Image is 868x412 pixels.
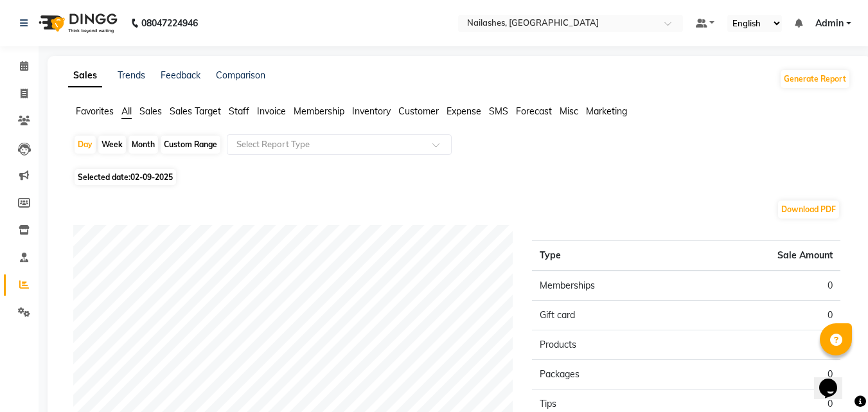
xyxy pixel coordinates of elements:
[229,105,249,117] span: Staff
[257,105,286,117] span: Invoice
[161,136,220,154] div: Custom Range
[75,136,96,154] div: Day
[447,105,481,117] span: Expense
[781,70,849,88] button: Generate Report
[686,330,840,360] td: 0
[76,105,114,117] span: Favorites
[141,5,198,41] b: 08047224946
[121,105,132,117] span: All
[118,69,145,81] a: Trends
[130,172,173,182] span: 02-09-2025
[294,105,344,117] span: Membership
[139,105,162,117] span: Sales
[516,105,552,117] span: Forecast
[532,360,686,390] td: Packages
[815,17,844,30] span: Admin
[398,105,439,117] span: Customer
[814,361,855,399] iframe: chat widget
[532,271,686,301] td: Memberships
[586,105,627,117] span: Marketing
[75,169,176,185] span: Selected date:
[216,69,265,81] a: Comparison
[532,301,686,330] td: Gift card
[68,64,102,87] a: Sales
[170,105,221,117] span: Sales Target
[489,105,508,117] span: SMS
[128,136,158,154] div: Month
[161,69,200,81] a: Feedback
[686,241,840,271] th: Sale Amount
[532,330,686,360] td: Products
[532,241,686,271] th: Type
[98,136,126,154] div: Week
[33,5,121,41] img: logo
[686,271,840,301] td: 0
[352,105,391,117] span: Inventory
[560,105,578,117] span: Misc
[778,201,839,219] button: Download PDF
[686,301,840,330] td: 0
[686,360,840,390] td: 0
